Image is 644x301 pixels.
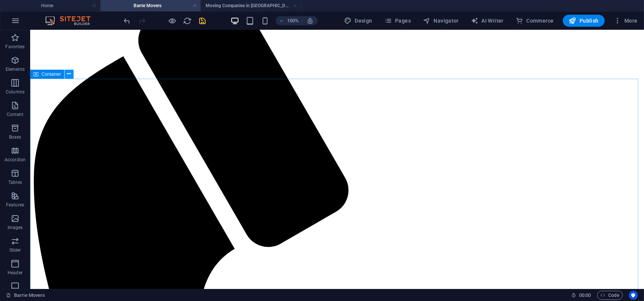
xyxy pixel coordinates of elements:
p: Boxes [9,134,22,140]
p: Features [6,202,24,208]
h4: Moving Companies in [GEOGRAPHIC_DATA] [GEOGRAPHIC_DATA] [201,2,301,10]
p: Slider [9,247,21,253]
button: Usercentrics [629,291,638,300]
p: Favorites [5,44,25,50]
p: Content [7,112,23,118]
span: 00 00 [579,291,591,300]
span: Pages [384,17,411,24]
h4: Barrie Movers [100,2,201,10]
span: Publish [569,17,599,24]
span: : [584,292,586,298]
div: Design (Ctrl+Alt+Y) [341,15,375,27]
i: Save (Ctrl+S) [198,17,207,25]
button: More [611,15,641,27]
span: Design [344,17,372,24]
span: Code [601,291,619,300]
button: reload [183,16,192,25]
p: Header [8,270,23,276]
span: Container [41,72,61,76]
button: Commerce [513,15,557,27]
span: Commerce [516,17,554,24]
i: On resize automatically adjust zoom level to fit chosen device. [307,17,314,24]
span: More [614,17,638,24]
button: save [198,16,207,25]
p: Columns [6,89,25,95]
button: Code [597,291,623,300]
button: 100% [276,16,303,25]
span: Navigator [423,17,459,24]
p: Elements [6,66,25,72]
button: AI Writer [468,15,507,27]
p: Accordion [5,157,26,163]
button: undo [123,16,132,25]
p: Tables [8,179,22,185]
button: Design [341,15,375,27]
a: Click to cancel selection. Double-click to open Pages [6,291,45,300]
button: Navigator [420,15,462,27]
h6: Session time [571,291,591,300]
button: Pages [381,15,414,27]
h6: 100% [287,16,299,25]
button: Publish [563,15,605,27]
span: AI Writer [471,17,504,24]
i: Undo: Change orientation (Ctrl+Z) [123,17,132,25]
img: Editor Logo [43,16,100,25]
p: Images [8,225,23,231]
